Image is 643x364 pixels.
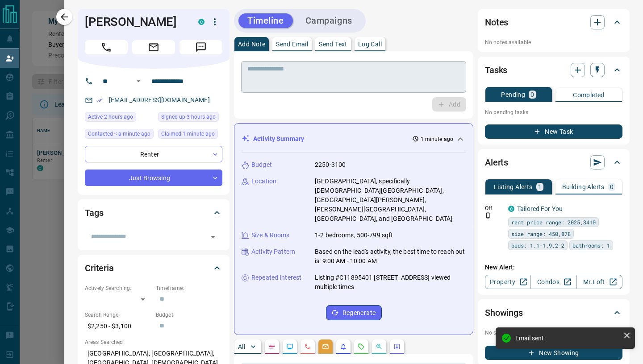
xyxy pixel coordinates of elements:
[562,184,605,190] p: Building Alerts
[485,212,491,219] svg: Push Notification Only
[85,40,128,54] span: Call
[485,275,531,289] a: Property
[251,247,295,256] p: Activity Pattern
[393,343,401,350] svg: Agent Actions
[85,202,222,223] div: Tags
[485,204,503,212] p: Off
[508,206,514,212] div: condos.ca
[485,155,508,170] h2: Alerts
[530,275,576,289] a: Condos
[485,12,622,33] div: Notes
[161,129,215,138] span: Claimed 1 minute ago
[88,129,150,138] span: Contacted < a minute ago
[133,76,144,87] button: Open
[326,305,382,320] button: Regenerate
[158,129,222,141] div: Tue Aug 12 2025
[286,343,293,350] svg: Lead Browsing Activity
[238,343,245,350] p: All
[85,319,151,334] p: $2,250 - $3,100
[485,59,622,81] div: Tasks
[421,135,453,143] p: 1 minute ago
[322,343,329,350] svg: Emails
[85,338,222,346] p: Areas Searched:
[485,106,622,119] p: No pending tasks
[511,218,596,227] span: rent price range: 2025,3410
[485,302,622,323] div: Showings
[276,41,308,47] p: Send Email
[485,15,508,29] h2: Notes
[511,229,571,238] span: size range: 450,878
[251,160,272,170] p: Budget
[538,184,542,190] p: 1
[85,170,222,186] div: Just Browsing
[109,96,210,103] a: [EMAIL_ADDRESS][DOMAIN_NAME]
[511,241,564,250] span: beds: 1.1-1.9,2-2
[485,124,622,139] button: New Task
[315,231,393,240] p: 1-2 bedrooms, 500-799 sqft
[340,343,347,350] svg: Listing Alerts
[158,112,222,124] div: Tue Aug 12 2025
[251,273,301,282] p: Repeated Interest
[610,184,614,190] p: 0
[238,41,265,47] p: Add Note
[494,184,533,190] p: Listing Alerts
[304,343,311,350] svg: Calls
[85,146,222,162] div: Renter
[85,206,103,220] h2: Tags
[238,13,293,28] button: Timeline
[85,284,151,292] p: Actively Searching:
[515,335,620,342] div: Email sent
[268,343,276,350] svg: Notes
[85,261,114,275] h2: Criteria
[96,97,103,103] svg: Email Verified
[485,38,622,46] p: No notes available
[132,40,175,54] span: Email
[88,112,133,121] span: Active 2 hours ago
[517,205,563,212] a: Tailored For You
[85,112,154,124] div: Tue Aug 12 2025
[576,275,622,289] a: Mr.Loft
[156,311,222,319] p: Budget:
[358,343,365,350] svg: Requests
[85,15,185,29] h1: [PERSON_NAME]
[485,346,622,360] button: New Showing
[180,40,222,54] span: Message
[251,231,290,240] p: Size & Rooms
[156,284,222,292] p: Timeframe:
[485,152,622,173] div: Alerts
[315,160,346,170] p: 2250-3100
[376,343,383,350] svg: Opportunities
[315,273,466,292] p: Listing #C11895401 [STREET_ADDRESS] viewed multiple times
[530,91,534,98] p: 0
[485,263,622,272] p: New Alert:
[572,241,610,250] span: bathrooms: 1
[358,41,382,47] p: Log Call
[485,329,622,337] p: No showings booked
[242,131,466,147] div: Activity Summary1 minute ago
[251,177,276,186] p: Location
[198,19,205,25] div: condos.ca
[315,247,466,266] p: Based on the lead's activity, the best time to reach out is: 9:00 AM - 10:00 AM
[315,177,466,223] p: [GEOGRAPHIC_DATA], specifically [DEMOGRAPHIC_DATA][GEOGRAPHIC_DATA], [GEOGRAPHIC_DATA][PERSON_NAM...
[85,311,151,319] p: Search Range:
[573,92,605,98] p: Completed
[501,91,525,98] p: Pending
[253,134,304,144] p: Activity Summary
[485,306,523,320] h2: Showings
[85,129,154,141] div: Tue Aug 12 2025
[85,257,222,279] div: Criteria
[207,231,219,243] button: Open
[319,41,347,47] p: Send Text
[296,13,361,28] button: Campaigns
[485,63,507,77] h2: Tasks
[161,112,216,121] span: Signed up 3 hours ago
